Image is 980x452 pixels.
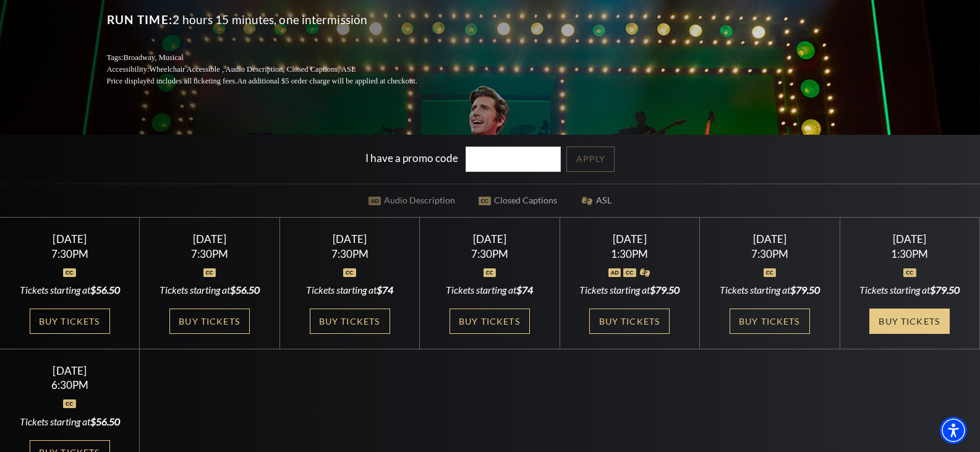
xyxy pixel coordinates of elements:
[435,232,545,245] div: [DATE]
[295,232,405,245] div: [DATE]
[574,249,684,259] div: 1:30PM
[15,249,125,259] div: 7:30PM
[15,283,125,297] div: Tickets starting at
[450,309,530,334] a: Buy Tickets
[90,284,120,296] span: $56.50
[854,249,965,259] div: 1:30PM
[237,77,417,85] span: An additional $5 order charge will be applied at checkout.
[90,416,120,427] span: $56.50
[930,284,960,296] span: $79.50
[435,249,545,259] div: 7:30PM
[869,309,950,334] a: Buy Tickets
[574,232,684,245] div: [DATE]
[295,283,405,297] div: Tickets starting at
[574,283,684,297] div: Tickets starting at
[15,380,125,390] div: 6:30PM
[169,309,250,334] a: Buy Tickets
[854,283,965,297] div: Tickets starting at
[107,75,447,87] p: Price displayed includes all ticketing fees.
[15,364,125,377] div: [DATE]
[123,53,183,62] span: Broadway, Musical
[516,284,533,296] span: $74
[107,10,447,30] p: 2 hours 15 minutes, one intermission
[149,65,356,74] span: Wheelchair Accessible , Audio Description, Closed Captions, ASL
[940,417,967,444] div: Accessibility Menu
[107,64,447,75] p: Accessibility:
[155,283,265,297] div: Tickets starting at
[107,52,447,64] p: Tags:
[650,284,680,296] span: $79.50
[435,283,545,297] div: Tickets starting at
[15,415,125,429] div: Tickets starting at
[854,232,965,245] div: [DATE]
[715,283,825,297] div: Tickets starting at
[30,309,110,334] a: Buy Tickets
[715,249,825,259] div: 7:30PM
[589,309,670,334] a: Buy Tickets
[310,309,390,334] a: Buy Tickets
[730,309,810,334] a: Buy Tickets
[15,232,125,245] div: [DATE]
[230,284,260,296] span: $56.50
[365,151,458,164] label: I have a promo code
[790,284,820,296] span: $79.50
[155,232,265,245] div: [DATE]
[715,232,825,245] div: [DATE]
[155,249,265,259] div: 7:30PM
[377,284,393,296] span: $74
[107,12,173,27] span: Run Time:
[295,249,405,259] div: 7:30PM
